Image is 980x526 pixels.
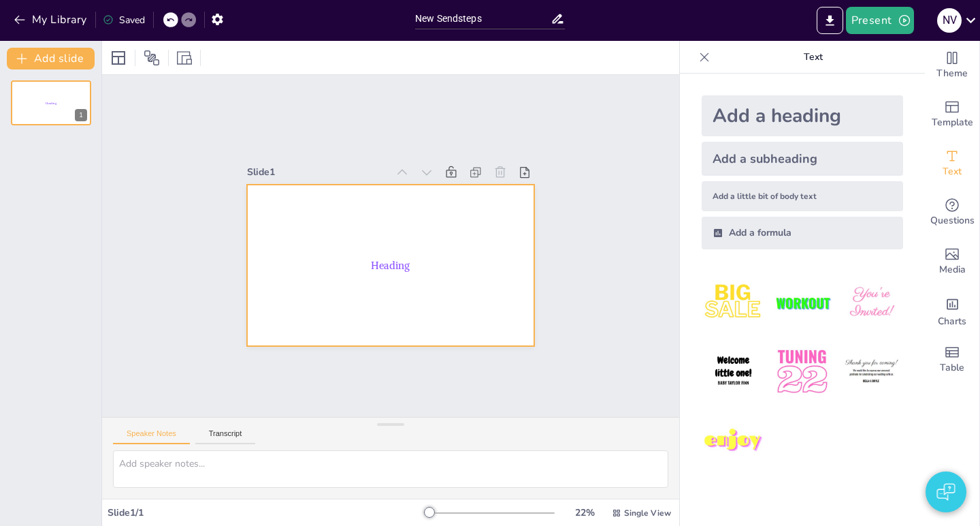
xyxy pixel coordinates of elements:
[925,90,979,139] div: Add ready made slides
[7,48,95,69] button: Add slide
[113,429,190,444] button: Speaker Notes
[932,115,973,130] span: Template
[195,429,256,444] button: Transcript
[940,360,964,375] span: Table
[937,8,962,33] div: N V
[11,80,91,125] div: Heading1
[372,259,410,272] span: Heading
[108,47,129,69] div: Layout
[943,164,962,179] span: Text
[702,181,903,211] div: Add a little bit of body text
[938,314,966,329] span: Charts
[46,102,56,105] span: Heading
[925,237,979,286] div: Add images, graphics, shapes or video
[702,142,903,176] div: Add a subheading
[103,14,145,27] div: Saved
[936,66,968,81] span: Theme
[702,271,765,335] img: 1.jpeg
[702,217,903,249] div: Add a formula
[937,7,962,34] button: N V
[925,335,979,384] div: Add a table
[415,9,551,29] input: Insert title
[247,166,387,179] div: Slide 1
[108,506,424,519] div: Slide 1 / 1
[930,213,975,228] span: Questions
[75,109,87,121] div: 1
[702,340,765,403] img: 4.jpeg
[925,286,979,335] div: Add charts and graphs
[702,95,903,136] div: Add a heading
[840,271,903,335] img: 3.jpeg
[702,409,765,473] img: 7.jpeg
[770,340,834,403] img: 5.jpeg
[939,262,966,277] span: Media
[10,9,93,31] button: My Library
[840,340,903,403] img: 6.jpeg
[846,7,914,34] button: Present
[817,7,843,34] button: Export to PowerPoint
[715,41,911,74] p: Text
[770,271,834,335] img: 2.jpeg
[144,50,160,66] span: Position
[624,508,671,519] span: Single View
[925,188,979,237] div: Get real-time input from your audience
[568,506,601,519] div: 22 %
[925,41,979,90] div: Change the overall theme
[925,139,979,188] div: Add text boxes
[174,47,195,69] div: Resize presentation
